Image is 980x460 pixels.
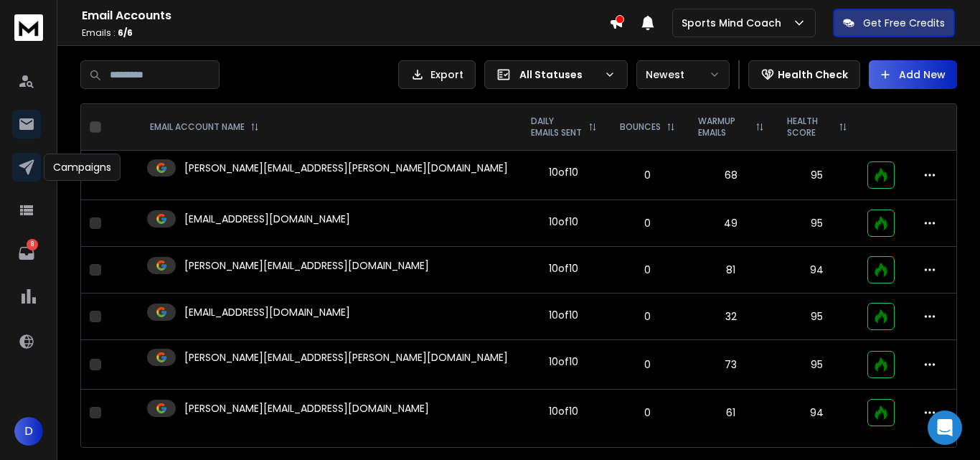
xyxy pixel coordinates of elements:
[398,60,476,89] button: Export
[549,261,578,276] div: 10 of 10
[863,16,945,30] p: Get Free Credits
[636,60,730,89] button: Newest
[787,116,833,139] p: HEALTH SCORE
[617,405,678,420] p: 0
[778,67,848,82] p: Health Check
[687,340,776,390] td: 73
[617,263,678,277] p: 0
[687,151,776,200] td: 68
[687,200,776,247] td: 49
[687,390,776,436] td: 61
[184,258,429,273] p: [PERSON_NAME][EMAIL_ADDRESS][DOMAIN_NAME]
[620,121,661,133] p: BOUNCES
[14,14,43,41] img: logo
[776,294,859,340] td: 95
[184,305,350,319] p: [EMAIL_ADDRESS][DOMAIN_NAME]
[14,417,43,446] button: D
[748,60,860,89] button: Health Check
[869,60,957,89] button: Add New
[82,7,609,24] h1: Email Accounts
[549,355,578,369] div: 10 of 10
[531,116,583,139] p: DAILY EMAILS SENT
[118,27,133,39] span: 6 / 6
[184,212,350,226] p: [EMAIL_ADDRESS][DOMAIN_NAME]
[549,308,578,322] div: 10 of 10
[184,161,508,175] p: [PERSON_NAME][EMAIL_ADDRESS][PERSON_NAME][DOMAIN_NAME]
[617,309,678,324] p: 0
[698,116,750,139] p: WARMUP EMAILS
[184,350,508,365] p: [PERSON_NAME][EMAIL_ADDRESS][PERSON_NAME][DOMAIN_NAME]
[12,239,41,268] a: 8
[833,9,955,37] button: Get Free Credits
[776,247,859,294] td: 94
[617,357,678,372] p: 0
[184,401,429,416] p: [PERSON_NAME][EMAIL_ADDRESS][DOMAIN_NAME]
[549,404,578,418] div: 10 of 10
[776,151,859,200] td: 95
[27,239,38,250] p: 8
[928,410,962,445] div: Open Intercom Messenger
[617,168,678,182] p: 0
[44,154,121,181] div: Campaigns
[549,215,578,229] div: 10 of 10
[776,390,859,436] td: 94
[549,165,578,179] div: 10 of 10
[682,16,787,30] p: Sports Mind Coach
[519,67,598,82] p: All Statuses
[687,247,776,294] td: 81
[776,200,859,247] td: 95
[617,216,678,230] p: 0
[687,294,776,340] td: 32
[82,27,609,39] p: Emails :
[776,340,859,390] td: 95
[150,121,259,133] div: EMAIL ACCOUNT NAME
